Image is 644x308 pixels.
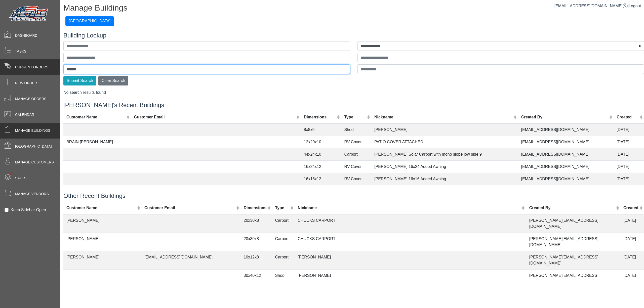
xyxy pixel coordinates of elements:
td: Carport [272,233,295,251]
td: [EMAIL_ADDRESS][DOMAIN_NAME] [518,185,614,197]
td: Carport [272,251,295,269]
td: [DATE] [620,269,644,288]
div: Created By [521,114,608,120]
td: 16x16x12 [301,173,341,185]
td: CHUCKS CARPORT [295,233,526,251]
span: Logout [629,4,641,8]
div: Created [617,114,638,120]
td: 16x24x12 [301,160,341,173]
td: test for large building [371,185,518,197]
span: New Order [15,80,37,86]
button: [GEOGRAPHIC_DATA] [65,16,114,26]
td: [DATE] [614,148,644,160]
div: No search results found [63,90,644,96]
td: 80x100x18 [301,185,341,197]
div: Customer Email [144,205,235,211]
span: Manage Buildings [15,128,50,133]
td: [DATE] [614,173,644,185]
td: [EMAIL_ADDRESS][DOMAIN_NAME] [518,173,614,185]
td: [PERSON_NAME][EMAIL_ADDRESS][DOMAIN_NAME] [526,214,620,233]
div: Customer Email [134,114,295,120]
span: Manage Vendors [15,191,49,197]
button: Clear Search [98,76,128,85]
td: [PERSON_NAME] Solar Carport with mono slope low side 9' [371,148,518,160]
td: [EMAIL_ADDRESS][DOMAIN_NAME] [518,148,614,160]
td: PATIO COVER ATTACHED [371,136,518,148]
td: 8x8x9 [301,123,341,136]
span: Calendar [15,112,34,117]
td: [PERSON_NAME] [295,251,526,269]
td: CHUCKS CARPORT [295,214,526,233]
td: Shop [272,269,295,288]
td: [DATE] [620,233,644,251]
td: [PERSON_NAME] 16x24 Added Awning [371,160,518,173]
span: Sales [15,175,26,181]
td: BRAIN [PERSON_NAME] [63,136,131,148]
span: Current Orders [15,65,48,70]
span: Manage Customers [15,160,54,165]
td: RV Cover [341,136,371,148]
span: Tasks [15,49,26,54]
td: RV Cover [341,173,371,185]
h4: Other Recent Buildings [63,192,644,200]
button: Submit Search [63,76,96,85]
div: Created [623,205,638,211]
td: [EMAIL_ADDRESS][DOMAIN_NAME] [518,136,614,148]
td: [PERSON_NAME] [63,233,141,251]
td: [DATE] [620,251,644,269]
td: [PERSON_NAME] [295,269,526,288]
td: [EMAIL_ADDRESS][DOMAIN_NAME] [518,160,614,173]
div: Dimensions [304,114,336,120]
td: Carport [341,148,371,160]
td: Shed [341,123,371,136]
td: 20x30x8 [241,214,272,233]
td: 10x12x8 [241,251,272,269]
div: | [554,3,641,9]
div: Type [275,205,289,211]
div: Nickname [374,114,512,120]
td: 44x24x10 [301,148,341,160]
td: 30x40x12 [241,269,272,288]
td: [DATE] [620,214,644,233]
td: RV Cover [341,160,371,173]
div: Created By [529,205,615,211]
td: [EMAIL_ADDRESS][DOMAIN_NAME] [141,251,241,269]
label: Keep Sidebar Open [11,207,46,213]
td: [PERSON_NAME] [371,123,518,136]
span: [GEOGRAPHIC_DATA] [15,144,52,149]
td: [DATE] [614,136,644,148]
span: • [5,166,18,182]
div: Nickname [298,205,520,211]
div: Dimensions [244,205,267,211]
div: Type [344,114,366,120]
td: [PERSON_NAME] [63,214,141,233]
h1: Manage Buildings [63,3,644,14]
td: [DATE] [614,123,644,136]
td: Shop [341,185,371,197]
td: [PERSON_NAME][EMAIL_ADDRESS][DOMAIN_NAME] [526,251,620,269]
td: [DATE] [614,160,644,173]
td: [DATE] [614,185,644,197]
h4: [PERSON_NAME]'s Recent Buildings [63,102,644,109]
td: 12x20x10 [301,136,341,148]
td: [PERSON_NAME][EMAIL_ADDRESS][DOMAIN_NAME] [526,233,620,251]
div: Customer Name [66,114,125,120]
td: 20x30x8 [241,233,272,251]
td: [PERSON_NAME][EMAIL_ADDRESS][DOMAIN_NAME] [526,269,620,288]
div: Customer Name [66,205,136,211]
span: Dashboard [15,33,37,38]
td: [PERSON_NAME] [63,251,141,269]
img: Metals Direct Inc Logo [8,5,50,23]
a: [GEOGRAPHIC_DATA] [65,19,114,23]
td: Carport [272,214,295,233]
td: [PERSON_NAME] 16x16 Added Awning [371,173,518,185]
a: [EMAIL_ADDRESS][DOMAIN_NAME] [554,4,628,8]
span: Manage Orders [15,96,46,102]
td: [EMAIL_ADDRESS][DOMAIN_NAME] [518,123,614,136]
h4: Building Lookup [63,32,644,39]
